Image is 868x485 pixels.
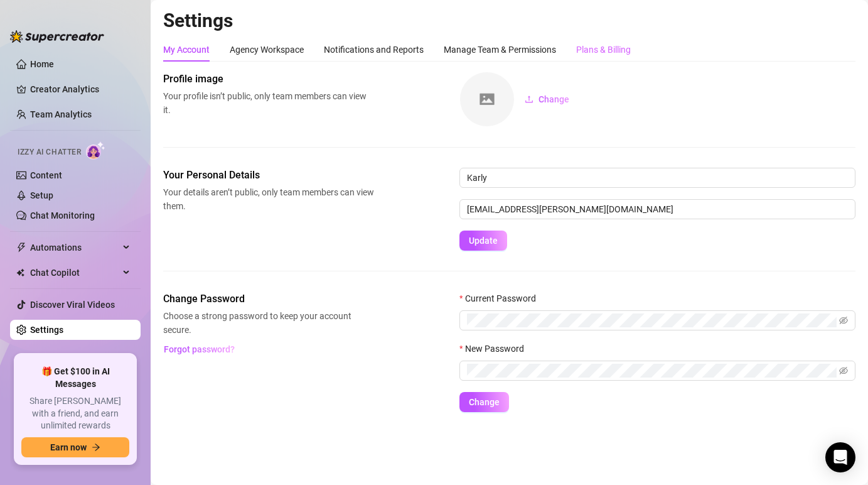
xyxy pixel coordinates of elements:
[469,397,500,407] span: Change
[30,325,63,335] a: Settings
[50,442,87,452] span: Earn now
[538,94,569,104] span: Change
[515,89,579,109] button: Change
[16,242,26,253] span: thunderbolt
[30,210,95,221] a: Chat Monitoring
[92,443,100,452] span: arrow-right
[469,236,498,246] span: Update
[459,342,532,356] label: New Password
[30,263,119,283] span: Chat Copilot
[30,300,115,310] a: Discover Viral Videos
[163,185,374,213] span: Your details aren’t public, only team members can view them.
[30,109,92,119] a: Team Analytics
[230,43,304,57] div: Agency Workspace
[21,437,129,457] button: Earn nowarrow-right
[825,442,855,472] div: Open Intercom Messenger
[467,313,837,327] input: Current Password
[30,170,62,180] a: Content
[839,366,848,375] span: eye-invisible
[10,30,104,43] img: logo-BBDzfeDw.svg
[30,59,54,69] a: Home
[459,168,855,188] input: Enter name
[30,79,131,99] a: Creator Analytics
[324,43,424,57] div: Notifications and Reports
[163,9,855,33] h2: Settings
[444,43,556,57] div: Manage Team & Permissions
[459,392,509,412] button: Change
[86,141,105,160] img: AI Chatter
[163,89,374,117] span: Your profile isn’t public, only team members can view it.
[459,292,544,305] label: Current Password
[16,268,24,277] img: Chat Copilot
[525,95,533,104] span: upload
[30,190,53,200] a: Setup
[163,168,374,183] span: Your Personal Details
[30,237,119,258] span: Automations
[576,43,631,57] div: Plans & Billing
[163,292,374,307] span: Change Password
[459,199,855,219] input: Enter new email
[467,364,837,378] input: New Password
[459,231,507,251] button: Update
[163,339,235,359] button: Forgot password?
[21,366,129,390] span: 🎁 Get $100 in AI Messages
[839,316,848,325] span: eye-invisible
[18,146,81,158] span: Izzy AI Chatter
[21,395,129,432] span: Share [PERSON_NAME] with a friend, and earn unlimited rewards
[460,72,514,126] img: square-placeholder.png
[163,72,374,87] span: Profile image
[163,43,210,57] div: My Account
[164,344,235,354] span: Forgot password?
[163,309,374,337] span: Choose a strong password to keep your account secure.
